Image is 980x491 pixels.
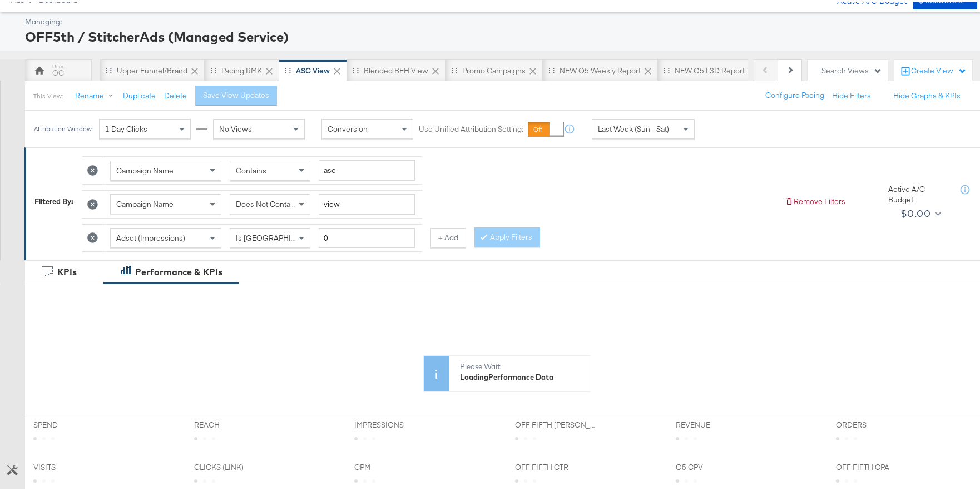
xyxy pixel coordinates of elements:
span: Last Week (Sun - Sat) [598,122,669,132]
button: Hide Graphs & KPIs [893,88,961,99]
button: Configure Pacing [758,83,832,103]
div: $0.00 [900,203,930,220]
button: Rename [67,84,125,104]
button: Delete [164,88,187,99]
div: Drag to reorder tab [210,65,216,71]
div: Pacing RMK [221,63,262,74]
div: OC [52,66,64,76]
span: Campaign Name [116,163,174,173]
div: NEW O5 L3D Report [675,63,745,74]
button: + Add [430,226,466,246]
span: Adset (Impressions) [116,231,185,241]
button: Remove Filters [785,194,845,205]
div: Drag to reorder tab [548,65,555,71]
button: Duplicate [123,88,156,99]
div: Drag to reorder tab [353,65,359,71]
div: KPIs [57,264,77,276]
div: NEW O5 Weekly Report [560,63,641,74]
div: Create View [911,63,967,75]
div: Promo Campaigns [462,63,526,74]
div: Performance & KPIs [135,264,222,276]
label: Use Unified Attribution Setting: [419,122,523,132]
button: $0.00 [896,202,943,220]
input: Enter a number [319,226,415,246]
div: OFF5th / StitcherAds (Managed Service) [25,25,974,44]
span: Campaign Name [116,197,174,207]
div: Blended BEH View [364,63,428,74]
div: Drag to reorder tab [451,65,457,71]
input: Enter a search term [319,192,415,212]
div: Drag to reorder tab [285,65,291,71]
div: Managing: [25,14,974,25]
span: Conversion [328,122,368,132]
div: Attribution Window: [33,123,93,131]
span: 1 Day Clicks [105,122,147,132]
div: Filtered By: [34,194,73,205]
input: Enter a search term [319,158,415,178]
button: Hide Filters [832,88,871,99]
span: Contains [236,163,266,173]
div: Drag to reorder tab [664,65,670,71]
div: Upper Funnel/Brand [117,63,187,74]
span: No Views [219,122,252,132]
div: This View: [33,90,63,98]
span: Is [GEOGRAPHIC_DATA] [236,231,321,241]
div: Drag to reorder tab [106,65,112,71]
span: Does Not Contain [236,197,296,207]
div: ASC View [296,63,330,74]
div: Search Views [821,63,882,74]
div: Active A/C Budget [888,182,949,202]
